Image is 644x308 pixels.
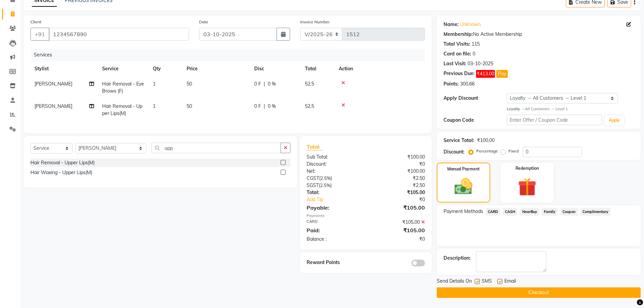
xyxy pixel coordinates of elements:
div: Discount: [302,161,366,168]
div: ₹0 [366,236,430,243]
div: ₹105.00 [366,226,430,234]
div: 03-10-2025 [468,60,493,67]
div: 115 [472,41,480,48]
th: Price [183,61,250,76]
th: Qty [149,61,183,76]
div: Total: [302,189,366,196]
div: ₹100.00 [477,137,495,144]
span: NearBuy [520,208,539,216]
div: Sub Total: [302,153,366,161]
div: ₹105.00 [366,189,430,196]
span: CGST [307,175,319,181]
div: ( ) [302,182,366,189]
label: Invoice Number [300,19,330,25]
span: 50 [187,103,192,109]
th: Total [301,61,335,76]
div: Name: [444,21,459,28]
button: Apply [605,115,624,125]
div: Hair Removal - Upper Lips(M) [30,159,95,166]
div: Card on file: [444,50,471,57]
label: Percentage [476,148,498,154]
label: Fixed [508,148,519,154]
th: Action [335,61,425,76]
span: Coupon [560,208,578,216]
div: Payable: [302,204,366,212]
div: Services [31,49,430,61]
div: ₹2.50 [366,175,430,182]
div: Apply Discount [444,95,507,102]
div: Reward Points [302,259,366,266]
div: 300.66 [460,80,475,88]
span: Send Details On [437,278,472,286]
div: Service Total: [444,137,474,144]
span: 0 % [268,103,276,110]
div: ₹0 [377,196,430,203]
div: Previous Due: [444,70,475,78]
label: Client [30,19,41,25]
span: 1 [153,81,156,87]
label: Manual Payment [447,166,480,172]
th: Stylist [30,61,98,76]
div: Coupon Code [444,117,507,124]
label: Date [199,19,208,25]
span: 0 % [268,80,276,88]
span: Hair Removal - Upper Lips(M) [102,103,142,116]
span: 50 [187,81,192,87]
div: Points: [444,80,459,88]
div: Paid: [302,226,366,234]
th: Service [98,61,149,76]
span: 2.5% [320,175,331,181]
div: Balance : [302,236,366,243]
img: _cash.svg [449,176,478,197]
a: Unknown [460,21,481,28]
span: SMS [482,278,492,286]
span: Email [504,278,516,286]
strong: Loyalty → [507,106,525,111]
button: Pay [496,70,508,78]
a: Add Tip [302,196,376,203]
div: Membership: [444,31,473,38]
button: Checkout [437,287,641,298]
div: Hair Waxing - Upper Lips(M) [30,169,92,176]
span: Family [542,208,558,216]
span: Complimentary [580,208,611,216]
input: Search by Name/Mobile/Email/Code [49,28,189,41]
span: 52.5 [305,103,314,109]
span: Payment Methods [444,208,483,215]
span: Total [307,143,322,150]
input: Search or Scan [151,143,281,153]
span: SGST [307,182,319,188]
div: Net: [302,168,366,175]
span: 2.5% [320,183,330,188]
span: 0 F [254,103,261,110]
div: Total Visits: [444,41,470,48]
div: Last Visit: [444,60,466,67]
div: ₹100.00 [366,168,430,175]
span: Hair Removal - Eye Brows (F) [102,81,144,94]
div: 0 [473,50,475,57]
span: | [264,80,265,88]
input: Enter Offer / Coupon Code [507,115,602,125]
span: | [264,103,265,110]
div: ₹100.00 [366,153,430,161]
div: Discount: [444,148,464,156]
div: ( ) [302,175,366,182]
div: ₹2.50 [366,182,430,189]
span: [PERSON_NAME] [34,103,72,109]
span: 52.5 [305,81,314,87]
div: ₹105.00 [366,219,430,226]
span: [PERSON_NAME] [34,81,72,87]
span: 1 [153,103,156,109]
div: No Active Membership [444,31,634,38]
span: ₹413.00 [476,70,495,78]
th: Disc [250,61,301,76]
div: ₹105.00 [366,204,430,212]
div: Payments [307,213,425,219]
span: 0 F [254,80,261,88]
span: CARD [486,208,500,216]
div: CARD [302,219,366,226]
span: CASH [503,208,517,216]
div: All Customers → Level 1 [507,106,634,112]
button: +91 [30,28,49,41]
div: ₹0 [366,161,430,168]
